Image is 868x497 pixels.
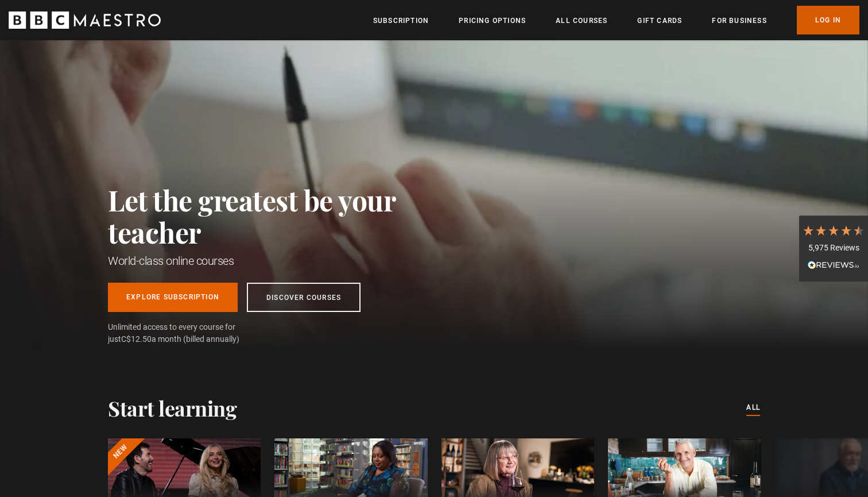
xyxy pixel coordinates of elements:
span: C$12.50 [121,334,152,344]
a: Log In [797,6,859,34]
div: 4.7 Stars [802,224,865,237]
a: Explore Subscription [108,283,238,312]
h2: Let the greatest be your teacher [108,184,447,248]
a: All Courses [556,15,607,26]
svg: BBC Maestro [9,11,161,29]
span: Unlimited access to every course for just a month (billed annually) [108,321,263,345]
a: Gift Cards [637,15,682,26]
h2: Start learning [108,396,237,420]
a: Discover Courses [247,283,361,312]
a: Pricing Options [459,15,526,26]
nav: Primary [373,6,859,34]
div: 5,975 ReviewsRead All Reviews [799,215,868,282]
div: Read All Reviews [802,259,865,273]
a: Subscription [373,15,429,26]
img: REVIEWS.io [808,261,859,269]
a: For business [712,15,766,26]
div: 5,975 Reviews [802,242,865,254]
a: All [746,402,760,414]
h1: World-class online courses [108,253,447,269]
